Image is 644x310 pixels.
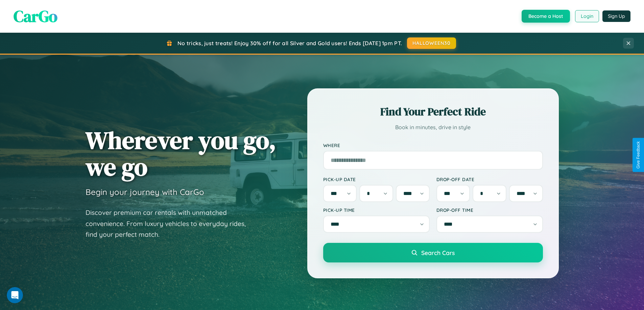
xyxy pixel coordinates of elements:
[436,176,543,182] label: Drop-off Date
[575,10,599,22] button: Login
[602,10,630,22] button: Sign Up
[323,176,430,182] label: Pick-up Date
[407,37,456,49] button: HALLOWEEN30
[323,207,430,213] label: Pick-up Time
[86,187,204,197] h3: Begin your journey with CarGo
[636,141,641,169] div: Give Feedback
[323,104,543,119] h2: Find Your Perfect Ride
[421,249,455,256] span: Search Cars
[177,40,402,47] span: No tricks, just treats! Enjoy 30% off for all Silver and Gold users! Ends [DATE] 1pm PT.
[323,122,543,132] p: Book in minutes, drive in style
[436,207,543,213] label: Drop-off Time
[7,287,23,303] iframe: Intercom live chat
[323,142,543,148] label: Where
[522,10,570,23] button: Become a Host
[86,207,255,240] p: Discover premium car rentals with unmatched convenience. From luxury vehicles to everyday rides, ...
[14,5,57,27] span: CarGo
[323,243,543,262] button: Search Cars
[86,127,276,180] h1: Wherever you go, we go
